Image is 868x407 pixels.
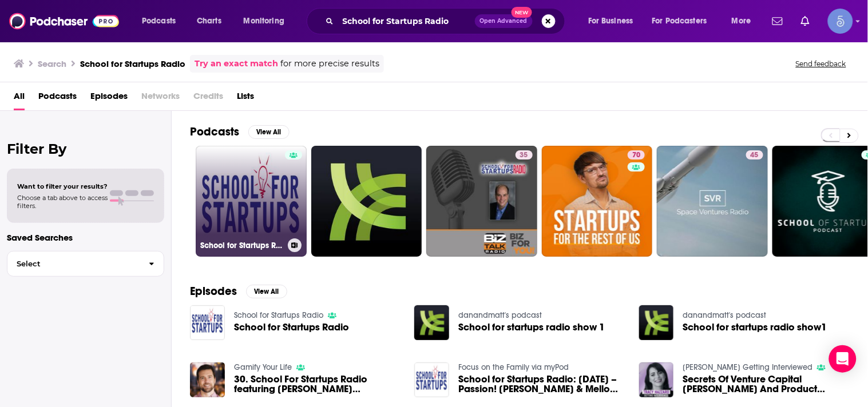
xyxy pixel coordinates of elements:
a: School for Startups Radio [234,322,349,332]
a: School for Startups Radio [196,146,307,257]
span: 35 [520,150,528,161]
a: Lists [237,87,254,110]
a: Show notifications dropdown [768,11,787,31]
a: 70 [542,146,653,257]
img: Secrets Of Venture Capital Scott Kupor And Product Innovator Tracy Hazzard From The School For St... [639,362,674,397]
span: Open Advanced [480,18,528,24]
button: open menu [724,12,766,30]
a: danandmatt's podcast [458,310,542,320]
a: 35 [426,146,537,257]
input: Search podcasts, credits, & more... [338,12,475,30]
button: open menu [580,12,648,30]
div: Open Intercom Messenger [829,345,857,373]
a: 70 [628,150,645,159]
span: New [512,7,532,18]
button: Select [7,251,164,277]
span: School for Startups Radio: [DATE] – Passion! [PERSON_NAME] & Mellow Money [PERSON_NAME] [458,374,625,394]
a: Secrets Of Venture Capital Scott Kupor And Product Innovator Tracy Hazzard From The School For St... [683,374,850,394]
span: Networks [141,87,180,110]
a: 30. School For Startups Radio featuring Moore Momentum Founder Will Moore [234,374,401,394]
a: Try an exact match [195,57,278,70]
span: Charts [197,13,221,29]
button: Show profile menu [828,9,853,34]
button: View All [246,285,287,298]
button: Open AdvancedNew [475,14,533,28]
span: for more precise results [280,57,379,70]
a: School for startups radio show 1 [458,322,605,332]
a: School for startups radio show1 [683,322,827,332]
p: Saved Searches [7,232,164,243]
button: open menu [645,12,724,30]
h2: Podcasts [190,125,239,139]
a: Podcasts [38,87,77,110]
span: For Podcasters [652,13,707,29]
a: Focus on the Family via myPod [458,362,569,372]
span: For Business [588,13,633,29]
a: Episodes [90,87,128,110]
span: Select [7,260,140,268]
a: School for Startups Radio [234,310,323,320]
a: danandmatt's podcast [683,310,766,320]
button: open menu [134,12,191,30]
span: Credits [193,87,223,110]
img: 30. School For Startups Radio featuring Moore Momentum Founder Will Moore [190,362,225,397]
img: School for Startups Radio [190,305,225,340]
span: Logged in as Spiral5-G1 [828,9,853,34]
a: 45 [746,150,763,159]
a: EpisodesView All [190,284,287,298]
span: Monitoring [244,13,284,29]
a: Gamify Your Life [234,362,292,372]
span: 30. School For Startups Radio featuring [PERSON_NAME] Momentum Founder [PERSON_NAME] [234,374,401,394]
a: Charts [189,12,228,30]
img: School for startups radio show 1 [414,305,449,340]
a: Tracy Hazzard Getting Interviewed [683,362,812,372]
a: All [14,87,25,110]
span: Podcasts [142,13,176,29]
h3: Search [38,58,66,69]
button: View All [248,125,290,139]
button: open menu [236,12,299,30]
a: PodcastsView All [190,125,290,139]
img: Podchaser - Follow, Share and Rate Podcasts [9,10,119,32]
img: School for startups radio show1 [639,305,674,340]
span: Choose a tab above to access filters. [17,194,108,210]
a: School for Startups Radio: November 18, 2024 – Passion! Shadan Capri & Mellow Money Mick Heyman [458,374,625,394]
h3: School for Startups Radio [200,241,283,250]
a: Show notifications dropdown [796,11,814,31]
div: Search podcasts, credits, & more... [318,8,576,34]
h2: Filter By [7,141,164,157]
span: Secrets Of Venture Capital [PERSON_NAME] And Product Innovator [PERSON_NAME] From The School For ... [683,374,850,394]
span: More [732,13,751,29]
span: 70 [632,150,640,161]
h3: School for Startups Radio [80,58,185,69]
button: Send feedback [792,59,850,69]
a: 45 [657,146,768,257]
img: User Profile [828,9,853,34]
img: School for Startups Radio: November 18, 2024 – Passion! Shadan Capri & Mellow Money Mick Heyman [414,362,449,397]
h2: Episodes [190,284,237,298]
span: 45 [751,150,759,161]
span: Want to filter your results? [17,182,108,190]
a: 35 [516,150,533,159]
